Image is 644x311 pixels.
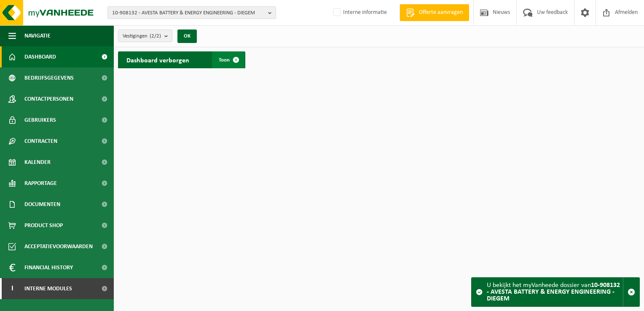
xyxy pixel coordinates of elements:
strong: 10-908132 - AVESTA BATTERY & ENERGY ENGINEERING - DIEGEM [487,282,620,302]
div: U bekijkt het myVanheede dossier van [487,278,623,306]
span: Contracten [24,131,57,152]
span: Dashboard [24,46,56,67]
span: Vestigingen [123,30,161,43]
span: Financial History [24,257,73,278]
button: Vestigingen(2/2) [118,29,172,42]
button: OK [177,29,197,43]
span: Documenten [24,194,60,215]
span: Bedrijfsgegevens [24,67,74,88]
span: Rapportage [24,173,57,194]
span: Interne modules [24,278,72,299]
h2: Dashboard verborgen [118,51,198,68]
span: Navigatie [24,25,51,46]
count: (2/2) [150,33,161,39]
label: Interne informatie [331,6,387,19]
span: Product Shop [24,215,63,236]
span: Contactpersonen [24,88,73,110]
span: Offerte aanvragen [417,8,465,17]
span: Kalender [24,152,51,173]
span: I [8,278,16,299]
a: Offerte aanvragen [400,4,469,21]
span: Gebruikers [24,110,56,131]
span: Toon [219,57,230,63]
span: 10-908132 - AVESTA BATTERY & ENERGY ENGINEERING - DIEGEM [112,7,265,19]
button: 10-908132 - AVESTA BATTERY & ENERGY ENGINEERING - DIEGEM [107,6,276,19]
span: Acceptatievoorwaarden [24,236,93,257]
a: Toon [212,51,244,68]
